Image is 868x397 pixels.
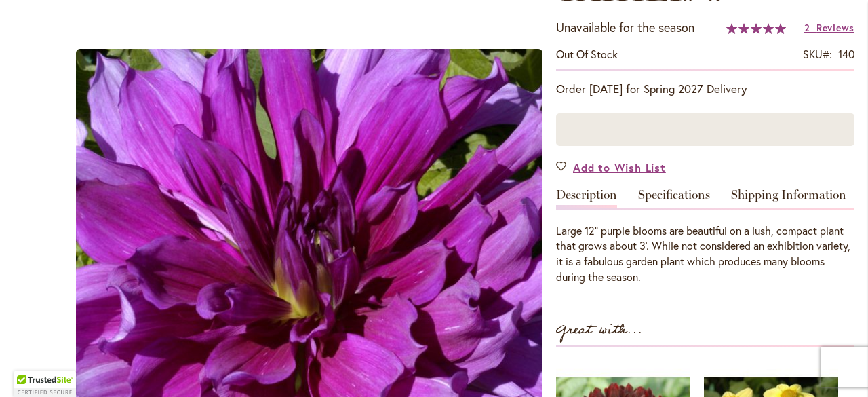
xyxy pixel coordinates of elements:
span: Add to Wish List [573,159,666,175]
a: Shipping Information [731,189,846,208]
a: Specifications [638,189,710,208]
span: Out of stock [556,47,618,61]
iframe: Launch Accessibility Center [10,349,48,387]
span: Reviews [816,21,854,34]
strong: SKU [803,47,832,61]
div: 140 [838,47,854,62]
div: Detailed Product Info [556,189,854,285]
div: Availability [556,47,618,62]
div: 100% [726,23,786,34]
a: 2 Reviews [804,21,854,34]
p: Unavailable for the season [556,19,694,37]
p: Order [DATE] for Spring 2027 Delivery [556,81,854,97]
span: 2 [804,21,810,34]
a: Add to Wish List [556,159,666,175]
div: Large 12" purple blooms are beautiful on a lush, compact plant that grows about 3'. While not con... [556,223,854,285]
strong: Great with... [556,319,643,341]
a: Description [556,189,617,208]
